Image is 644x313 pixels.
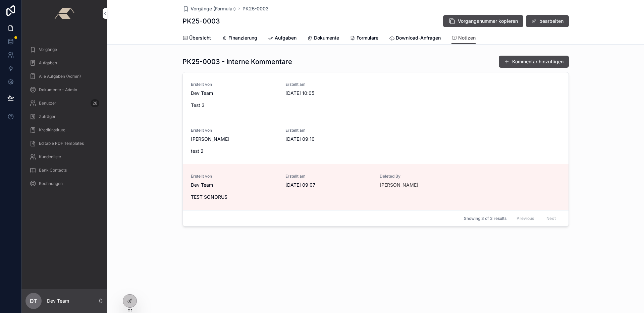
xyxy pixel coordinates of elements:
[25,44,103,56] a: Vorgänge
[191,128,277,133] span: Erstellt von
[285,82,372,87] span: Erstellt am
[182,32,211,45] a: Übersicht
[191,182,213,188] span: Dev Team
[25,57,103,69] a: Aufgaben
[25,70,103,82] a: Alle Aufgaben (Admin)
[191,90,213,97] span: Dev Team
[275,35,297,41] span: Aufgaben
[39,60,57,66] span: Aufgaben
[526,15,569,27] button: bearbeiten
[268,32,297,45] a: Aufgaben
[47,298,69,304] p: Dev Team
[39,154,61,160] span: Kundenliste
[25,97,103,109] a: Benutzer28
[39,181,63,186] span: Rechnungen
[39,101,56,106] span: Benutzer
[350,32,378,45] a: Formulare
[285,136,372,142] span: [DATE] 09:10
[25,178,103,190] a: Rechnungen
[285,182,372,188] span: [DATE] 09:07
[380,182,418,188] a: [PERSON_NAME]
[189,35,211,41] span: Übersicht
[389,32,441,45] a: Download-Anfragen
[380,174,466,179] span: Deleted By
[25,164,103,176] a: Bank Contacts
[464,216,506,221] span: Showing 3 of 3 results
[25,84,103,96] a: Dokumente - Admin
[443,15,523,27] button: Vorgangsnummer kopieren
[25,124,103,136] a: Kreditinstitute
[357,35,378,41] span: Formulare
[191,174,277,179] span: Erstellt von
[191,194,560,200] span: TEST SONORUS
[39,47,57,52] span: Vorgänge
[191,102,560,109] span: Test 3
[25,151,103,163] a: Kundenliste
[25,111,103,123] a: Zuträger
[39,114,56,119] span: Zuträger
[191,5,236,12] span: Vorgänge (Formular)
[21,27,107,198] div: scrollable content
[91,99,99,107] div: 28
[39,74,81,79] span: Alle Aufgaben (Admin)
[285,90,372,97] span: [DATE] 10:05
[243,5,269,12] a: PK25-0003
[307,32,339,45] a: Dokumente
[314,35,339,41] span: Dokumente
[39,87,77,92] span: Dokumente - Admin
[182,5,236,12] a: Vorgänge (Formular)
[499,56,569,68] button: Kommentar hinzufügen
[39,168,67,173] span: Bank Contacts
[458,18,518,24] span: Vorgangsnummer kopieren
[182,16,220,26] h1: PK25-0003
[30,297,37,305] span: DT
[228,35,257,41] span: Finanzierung
[191,136,229,142] span: [PERSON_NAME]
[25,137,103,149] a: Editable PDF Templates
[285,128,372,133] span: Erstellt am
[39,127,65,133] span: Kreditinstitute
[182,57,292,66] h1: PK25-0003 - Interne Kommentare
[191,148,560,154] span: test 2
[191,82,277,87] span: Erstellt von
[39,141,84,146] span: Editable PDF Templates
[451,32,476,45] a: Notizen
[396,35,441,41] span: Download-Anfragen
[458,35,476,41] span: Notizen
[54,8,74,19] img: App logo
[285,174,372,179] span: Erstellt am
[222,32,257,45] a: Finanzierung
